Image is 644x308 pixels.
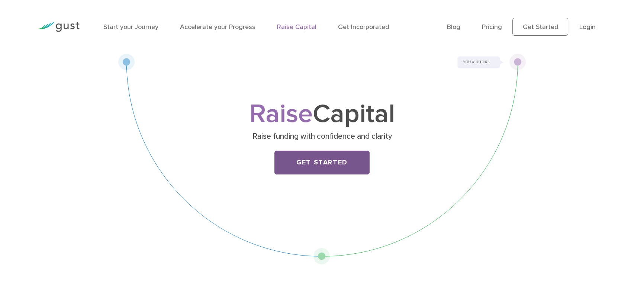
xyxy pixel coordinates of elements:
[175,102,469,126] h1: Capital
[103,23,158,31] a: Start your Journey
[338,23,389,31] a: Get Incorporated
[579,23,595,31] a: Login
[180,23,255,31] a: Accelerate your Progress
[178,131,466,142] p: Raise funding with confidence and clarity
[249,98,312,129] span: Raise
[512,18,568,36] a: Get Started
[447,23,460,31] a: Blog
[38,22,80,32] img: Gust Logo
[277,23,316,31] a: Raise Capital
[482,23,502,31] a: Pricing
[274,151,370,174] a: Get Started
